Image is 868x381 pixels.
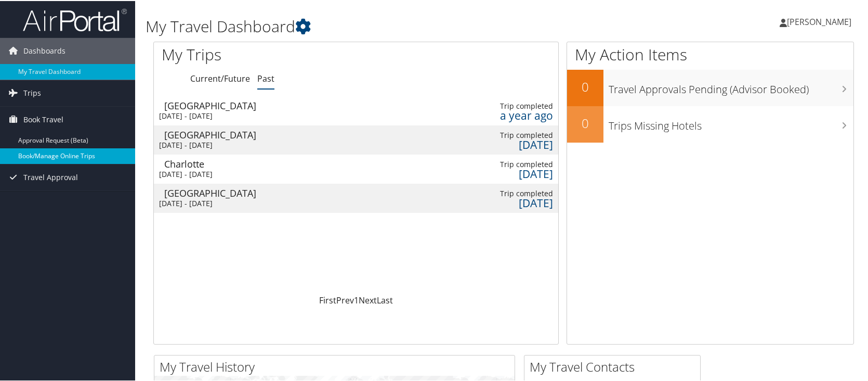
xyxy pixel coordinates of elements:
[567,113,603,131] h2: 0
[787,15,851,27] span: [PERSON_NAME]
[23,37,65,63] span: Dashboards
[146,15,623,36] h1: My Travel Dashboard
[164,100,272,109] div: [GEOGRAPHIC_DATA]
[567,43,853,65] h1: My Action Items
[567,69,853,105] a: 0Travel Approvals Pending (Advisor Booked)
[160,357,515,375] h2: My Travel History
[23,79,41,105] span: Trips
[780,5,862,36] a: [PERSON_NAME]
[468,130,553,139] div: Trip completed
[159,110,267,120] div: [DATE] - [DATE]
[164,158,272,168] div: Charlotte
[159,139,267,149] div: [DATE] - [DATE]
[23,163,78,189] span: Travel Approval
[23,106,63,132] span: Book Travel
[567,77,603,95] h2: 0
[164,129,272,138] div: [GEOGRAPHIC_DATA]
[468,100,553,110] div: Trip completed
[468,168,553,177] div: [DATE]
[159,198,267,207] div: [DATE] - [DATE]
[159,169,267,178] div: [DATE] - [DATE]
[468,188,553,197] div: Trip completed
[468,197,553,207] div: [DATE]
[257,72,274,83] a: Past
[468,139,553,148] div: [DATE]
[609,76,853,96] h3: Travel Approvals Pending (Advisor Booked)
[23,7,127,31] img: airportal-logo.png
[359,294,377,305] a: Next
[336,294,354,305] a: Prev
[609,112,853,132] h3: Trips Missing Hotels
[530,357,700,375] h2: My Travel Contacts
[377,294,393,305] a: Last
[319,294,336,305] a: First
[354,294,359,305] a: 1
[190,72,250,83] a: Current/Future
[468,110,553,119] div: a year ago
[164,187,272,197] div: [GEOGRAPHIC_DATA]
[468,159,553,168] div: Trip completed
[567,105,853,142] a: 0Trips Missing Hotels
[162,43,382,65] h1: My Trips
